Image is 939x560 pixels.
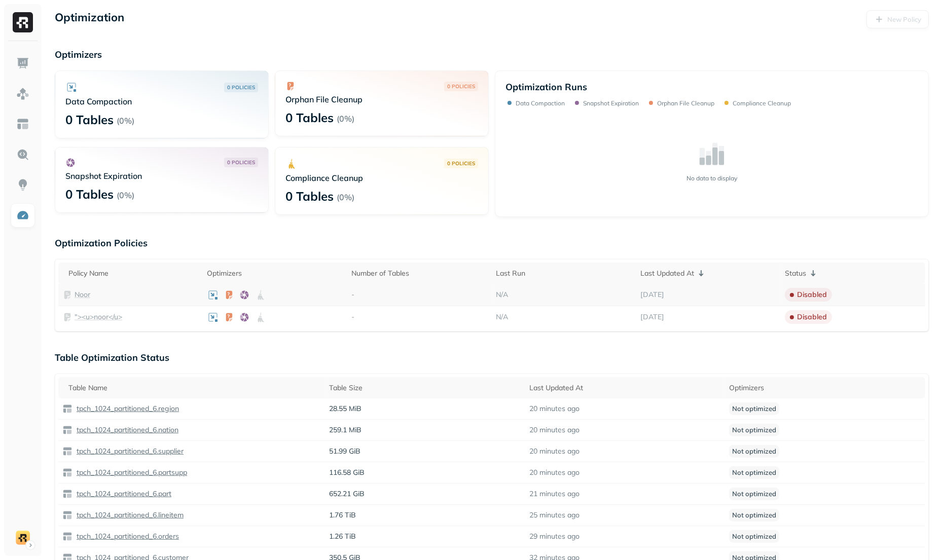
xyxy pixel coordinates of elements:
[729,445,779,458] p: Not optimized
[73,532,179,541] a: tpch_1024_partitioned_6.orders
[505,81,587,93] p: Optimization Runs
[75,510,184,520] p: tpch_1024_partitioned_6.lineitem
[496,269,632,278] div: Last Run
[729,488,779,500] p: Not optimized
[529,510,580,520] p: 25 minutes ago
[75,425,178,435] p: tpch_1024_partitioned_6.nation
[13,12,33,32] img: Ryft
[55,352,929,363] p: Table Optimization Status
[75,446,184,456] p: tpch_1024_partitioned_6.supplier
[329,510,521,520] p: 1.76 TiB
[285,109,334,126] p: 0 Tables
[62,510,73,520] img: table
[227,159,255,166] p: 0 POLICIES
[657,99,714,107] p: Orphan File Cleanup
[73,510,184,520] a: tpch_1024_partitioned_6.lineitem
[65,186,114,202] p: 0 Tables
[640,290,664,300] span: [DATE]
[62,532,73,542] img: table
[329,489,521,499] p: 652.21 GiB
[733,99,791,107] p: Compliance Cleanup
[75,468,187,477] p: tpch_1024_partitioned_6.partsupp
[16,148,29,161] img: Query Explorer
[640,312,664,322] span: [DATE]
[62,425,73,435] img: table
[785,267,921,279] div: Status
[75,312,122,322] a: "><u>noor</u>
[73,425,178,435] a: tpch_1024_partitioned_6.nation
[285,188,334,204] p: 0 Tables
[337,192,354,202] p: ( 0% )
[529,404,580,414] p: 20 minutes ago
[337,114,354,124] p: ( 0% )
[68,383,321,393] div: Table Name
[529,446,580,456] p: 20 minutes ago
[117,116,134,126] p: ( 0% )
[65,111,114,128] p: 0 Tables
[75,290,90,300] a: Noor
[529,468,580,477] p: 20 minutes ago
[73,446,184,456] a: tpch_1024_partitioned_6.supplier
[496,312,508,322] span: N/A
[16,209,29,222] img: Optimization
[447,160,475,167] p: 0 POLICIES
[65,96,258,106] p: Data Compaction
[55,237,929,249] p: Optimization Policies
[329,425,521,435] p: 259.1 MiB
[351,312,488,322] p: -
[729,530,779,543] p: Not optimized
[73,468,187,477] a: tpch_1024_partitioned_6.partsupp
[227,84,255,91] p: 0 POLICIES
[729,424,779,436] p: Not optimized
[329,532,521,541] p: 1.26 TiB
[16,57,29,70] img: Dashboard
[62,404,73,414] img: table
[496,290,508,300] span: N/A
[62,446,73,457] img: table
[73,489,171,499] a: tpch_1024_partitioned_6.part
[729,383,921,393] div: Optimizers
[16,87,29,100] img: Assets
[207,269,343,278] div: Optimizers
[529,532,580,541] p: 29 minutes ago
[329,383,521,393] div: Table Size
[640,267,777,279] div: Last Updated At
[729,402,779,415] p: Not optimized
[55,10,124,28] p: Optimization
[729,466,779,479] p: Not optimized
[729,509,779,521] p: Not optimized
[797,312,827,322] p: disabled
[351,269,488,278] div: Number of Tables
[16,178,29,192] img: Insights
[285,94,478,104] p: Orphan File Cleanup
[117,190,134,200] p: ( 0% )
[75,404,179,414] p: tpch_1024_partitioned_6.region
[687,174,737,182] p: No data to display
[75,532,179,541] p: tpch_1024_partitioned_6.orders
[55,49,929,60] p: Optimizers
[62,468,73,478] img: table
[329,468,521,477] p: 116.58 GiB
[797,290,827,300] p: disabled
[68,269,199,278] div: Policy Name
[351,290,488,300] p: -
[65,171,258,181] p: Snapshot Expiration
[516,99,565,107] p: Data Compaction
[329,446,521,456] p: 51.99 GiB
[62,489,73,499] img: table
[529,383,721,393] div: Last Updated At
[16,531,30,545] img: Blinkit Demo
[73,404,179,414] a: tpch_1024_partitioned_6.region
[16,118,29,131] img: Asset Explorer
[529,425,580,435] p: 20 minutes ago
[75,489,171,499] p: tpch_1024_partitioned_6.part
[285,173,478,183] p: Compliance Cleanup
[447,83,475,90] p: 0 POLICIES
[329,404,521,414] p: 28.55 MiB
[583,99,639,107] p: Snapshot Expiration
[529,489,580,499] p: 21 minutes ago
